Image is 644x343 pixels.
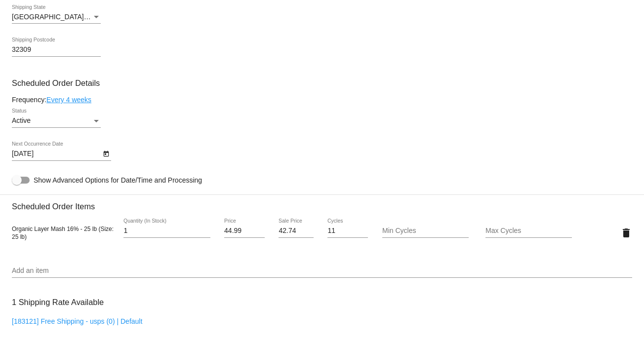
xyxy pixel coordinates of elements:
input: Shipping Postcode [12,46,101,54]
input: Sale Price [279,227,313,235]
a: Every 4 weeks [46,96,91,104]
span: Show Advanced Options for Date/Time and Processing [34,175,202,185]
input: Max Cycles [485,227,572,235]
button: Open calendar [101,148,111,158]
input: Price [224,227,265,235]
a: [183121] Free Shipping - usps (0) | Default [12,317,142,325]
mat-select: Shipping State [12,13,101,21]
input: Add an item [12,267,632,275]
input: Quantity (In Stock) [123,227,210,235]
span: Active [12,116,31,124]
div: Frequency: [12,96,632,104]
mat-icon: delete [620,227,632,239]
h3: 1 Shipping Rate Available [12,292,104,313]
mat-select: Status [12,117,101,125]
input: Cycles [327,227,368,235]
h3: Scheduled Order Details [12,78,632,88]
h3: Scheduled Order Items [12,194,632,211]
input: Min Cycles [382,227,469,235]
span: [GEOGRAPHIC_DATA] | [US_STATE] [12,13,128,21]
span: Organic Layer Mash 16% - 25 lb (Size: 25 lb) [12,226,114,240]
input: Next Occurrence Date [12,150,101,158]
